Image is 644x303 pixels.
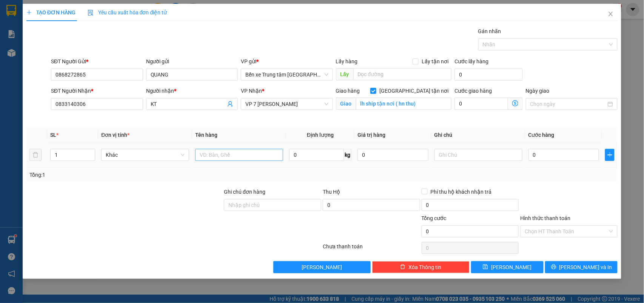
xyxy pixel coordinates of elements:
[195,149,283,161] input: VD: Bàn, Ghế
[434,149,522,161] input: Ghi Chú
[51,87,143,95] div: SĐT Người Nhận
[357,149,428,161] input: 0
[224,189,265,195] label: Ghi chú đơn hàng
[307,132,334,138] span: Định lượng
[454,98,508,110] input: Cước giao hàng
[376,87,451,95] span: [GEOGRAPHIC_DATA] tận nơi
[600,4,621,25] button: Close
[195,132,217,138] span: Tên hàng
[419,57,451,66] span: Lấy tận nơi
[483,264,488,270] span: save
[428,188,495,196] span: Phí thu hộ khách nhận trả
[526,88,550,94] label: Ngày giao
[29,149,42,161] button: delete
[29,171,249,179] div: Tổng: 1
[356,98,451,110] input: Giao tận nơi
[245,69,328,80] span: Bến xe Trung tâm Lào Cai
[336,58,358,64] span: Lấy hàng
[471,261,544,273] button: save[PERSON_NAME]
[530,100,607,108] input: Ngày giao
[528,132,555,138] span: Cước hàng
[302,263,342,271] span: [PERSON_NAME]
[400,264,405,270] span: delete
[431,128,525,142] th: Ghi chú
[26,10,32,15] span: plus
[357,132,385,138] span: Giá trị hàng
[106,149,185,161] span: Khác
[273,261,371,273] button: [PERSON_NAME]
[605,152,614,158] span: plus
[512,100,518,106] span: dollar-circle
[520,215,570,221] label: Hình thức thanh toán
[241,88,262,94] span: VP Nhận
[491,263,532,271] span: [PERSON_NAME]
[323,189,340,195] span: Thu Hộ
[422,215,447,221] span: Tổng cước
[344,149,351,161] span: kg
[454,69,523,81] input: Cước lấy hàng
[408,263,441,271] span: Xóa Thông tin
[322,242,421,256] div: Chưa thanh toán
[101,132,129,138] span: Đơn vị tính
[146,57,238,66] div: Người gửi
[26,9,75,15] span: TẠO ĐƠN HÀNG
[605,149,615,161] button: plus
[336,98,356,110] span: Giao
[454,58,488,64] label: Cước lấy hàng
[559,263,612,271] span: [PERSON_NAME] và In
[51,57,143,66] div: SĐT Người Gửi
[545,261,618,273] button: printer[PERSON_NAME] và In
[241,57,333,66] div: VP gửi
[336,68,353,80] span: Lấy
[336,88,360,94] span: Giao hàng
[353,68,451,80] input: Dọc đường
[227,101,233,107] span: user-add
[478,28,501,34] label: Gán nhãn
[372,261,470,273] button: deleteXóa Thông tin
[88,9,167,15] span: Yêu cầu xuất hóa đơn điện tử
[224,199,321,211] input: Ghi chú đơn hàng
[50,132,56,138] span: SL
[88,10,94,16] img: icon
[245,98,328,110] span: VP 7 Phạm Văn Đồng
[608,11,614,17] span: close
[146,87,238,95] div: Người nhận
[551,264,556,270] span: printer
[454,88,492,94] label: Cước giao hàng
